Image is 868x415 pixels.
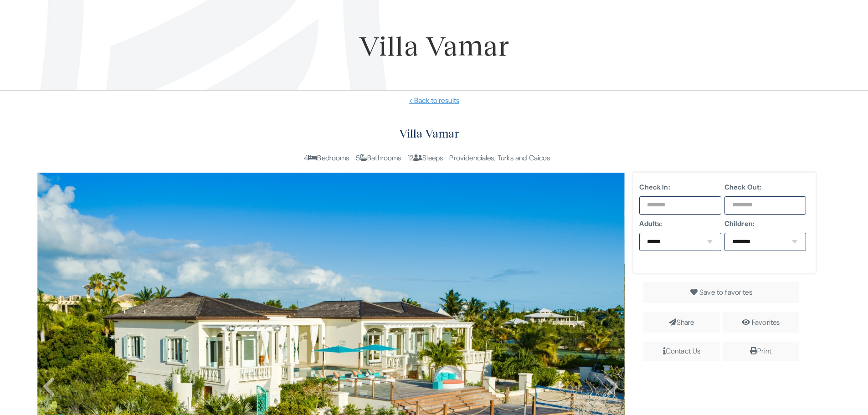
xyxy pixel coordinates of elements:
span: Share [643,312,719,333]
label: Adults: [639,218,721,229]
span: Save to favorites [699,287,752,297]
label: Children: [724,218,806,229]
span: Contact Us [643,342,719,361]
label: Check Out: [724,182,806,193]
span: 4 Bedrooms [304,153,349,163]
label: Check In: [639,182,721,193]
a: < Back to results [14,95,854,106]
span: Providenciales, Turks and Caicos [449,153,550,163]
span: 12 Sleeps [408,153,443,163]
a: Favorites [752,318,780,327]
div: Print [726,345,795,357]
h1: Villa Vamar [14,25,854,66]
span: 5 Bathrooms [356,153,401,163]
h2: Villa Vamar [37,124,821,143]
